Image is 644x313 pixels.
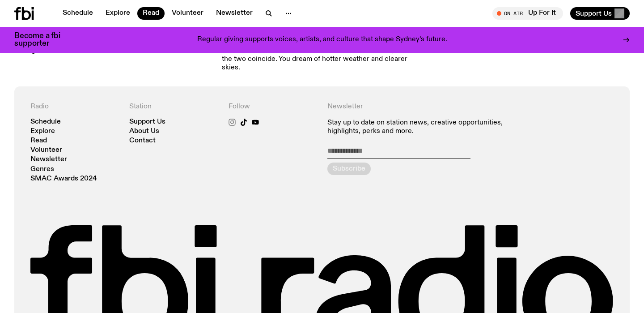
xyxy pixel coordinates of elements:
a: Read [30,137,47,144]
span: Support Us [576,9,612,17]
h4: Follow [229,103,317,111]
a: Schedule [57,7,98,20]
button: Subscribe [327,163,371,175]
a: Volunteer [166,7,209,20]
h4: Newsletter [327,103,515,111]
a: About Us [129,128,159,135]
p: Regular giving supports voices, artists, and culture that shape Sydney’s future. [197,36,447,44]
button: Support Us [570,7,630,20]
h3: Become a fbi supporter [14,32,72,47]
a: Genres [30,166,54,173]
h4: Radio [30,103,119,111]
p: Stay up to date on station news, creative opportunities, highlights, perks and more. [327,119,515,136]
button: On AirUp For It [492,7,563,20]
a: Newsletter [211,7,258,20]
a: SMAC Awards 2024 [30,176,97,182]
a: Newsletter [30,156,67,163]
a: Explore [30,128,55,135]
h4: Station [129,103,217,111]
a: Read [137,7,165,20]
a: Contact [129,137,156,144]
a: Schedule [30,119,61,125]
a: Volunteer [30,147,62,154]
a: Support Us [129,119,165,125]
a: Explore [100,7,136,20]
